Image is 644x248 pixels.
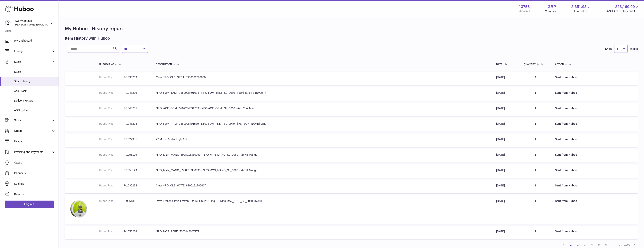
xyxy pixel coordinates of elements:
span: Usage [14,140,56,143]
dd: P-1058129 [124,153,148,157]
strong: Sent from Huboo [555,169,577,172]
dt: Huboo P no [99,91,124,95]
td: [DATE] [492,118,520,132]
div: Two Wombats [14,19,50,26]
span: Huboo P no [99,63,114,66]
td: NPO_FUM_FRMI_7350008401570 - NPO-FUM_FRMI_SL_0040 - [PERSON_NAME] Mint [152,118,492,132]
td: Clew NPO_CLE_SPEA_8906181782600 [152,72,492,85]
td: 77 Melon & Mint Light 2/5 [152,134,492,147]
label: Show [605,47,612,51]
td: [DATE] [492,134,520,147]
span: [PERSON_NAME][EMAIL_ADDRESS][DOMAIN_NAME] [14,23,78,26]
h1: My Huboo - History report [65,25,638,32]
strong: Sent from Huboo [555,199,577,203]
span: Sales [14,118,51,122]
div: Huboo Ref [517,9,530,13]
dd: P-1048294 [124,122,148,126]
dd: P-1035233 [124,75,148,79]
dt: Huboo P no [99,184,124,187]
span: Cases [14,161,56,164]
td: NPO_MYN_MANG_8908018350099 - NPO-MYN_MANG_SL_0060 - MYNT Mango [152,164,492,178]
td: 2 [520,72,551,85]
td: NPO_NOS_ZEPE_5000143047271 [152,226,492,239]
a: 223,160.00 AVAILABLE Stock Total [606,4,639,13]
span: Action [555,63,564,66]
span: entries [630,47,638,51]
span: Orders [14,129,51,133]
strong: Sent from Huboo [555,138,577,141]
span: Date [496,63,502,66]
dt: Huboo P no [99,199,124,203]
strong: Sent from Huboo [555,91,577,94]
td: Clew NPO_CLE_WATE_8906181782617 [152,180,492,193]
td: 1 [520,149,551,163]
td: 1 [520,134,551,147]
td: [DATE] [492,195,520,224]
td: 1 [520,195,551,224]
td: [DATE] [492,180,520,193]
span: ASN Uploads [14,108,56,112]
dt: Huboo P no [99,137,124,141]
span: Add Stock [14,89,56,93]
span: Invoicing and Payments [14,150,51,154]
td: 1 [520,118,551,132]
td: [DATE] [492,226,520,239]
strong: Sent from Huboo [555,184,577,187]
span: Stock [14,60,51,64]
span: Delivery History [14,99,56,103]
td: NPO_MYN_MANG_8908018350099 - NPO-MYN_MANG_SL_0060 - MYNT Mango [152,149,492,163]
td: [DATE] [492,149,520,163]
span: Quantity [524,63,536,66]
span: Listings [14,49,51,53]
td: 1 [520,103,551,116]
td: 1 [520,226,551,239]
span: Stock History [14,80,56,83]
span: Returns [14,193,56,196]
span: 2,351.93 [571,4,587,9]
dt: Huboo P no [99,122,124,126]
span: Settings [14,182,56,186]
strong: Sent from Huboo [555,153,577,156]
dt: Huboo P no [99,230,124,233]
td: [DATE] [492,164,520,178]
strong: 13756 [519,4,530,9]
dd: P-996130 [124,199,148,203]
img: alan@twowombats.com [5,20,11,26]
strong: Sent from Huboo [555,76,577,79]
td: 1 [520,164,551,178]
td: [DATE] [492,87,520,101]
span: Channels [14,171,56,175]
span: Description [156,63,172,66]
a: Log out [5,201,54,208]
td: Rave Frozen Citrus Frozen Citrus Slim 3/5 10mg SE NPO-RAV_FRCI_SL_0050 rave18 [152,195,492,224]
span: Stock [14,70,56,74]
strong: Sent from Huboo [555,122,577,125]
dt: Huboo P no [99,75,124,79]
strong: Sent from Huboo [555,230,577,233]
dt: Huboo P no [99,106,124,110]
h2: Item History with Huboo [65,36,110,41]
div: Currency [545,9,556,13]
td: 1 [520,180,551,193]
strong: Sent from Huboo [555,107,577,110]
dd: P-1048299 [124,91,148,95]
img: Rave_Frozen_Citrus_Slim_3_5_10mg_Nicotine_Pouches-5905311227724.webp [69,199,88,219]
strong: GBP [547,4,556,9]
a: 2,351.93 Total sales [571,4,591,13]
span: 223,160.00 [615,4,635,9]
dd: P-1043735 [124,106,148,110]
span: Total sales [574,9,591,13]
dt: Huboo P no [99,153,124,157]
td: [DATE] [492,72,520,85]
dd: P-1035234 [124,184,148,187]
dd: P-1058129 [124,168,148,172]
dt: Huboo P no [99,168,124,172]
span: My Dashboard [14,39,56,43]
span: AVAILABLE Stock Total [606,9,639,13]
dd: P-1058238 [124,230,148,233]
td: [DATE] [492,103,520,116]
td: 1 [520,87,551,101]
td: NPO_FUM_TAST_7350008401624 - NPO-FUM_TAST_SL_0080 - FUMi Tangy Strawberry [152,87,492,101]
dd: P-1027941 [124,137,148,141]
td: NPO_ACE_COMI_5707294391733 - NPO-ACE_COMI_SL_0060 - Ace Cool Mint [152,103,492,116]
